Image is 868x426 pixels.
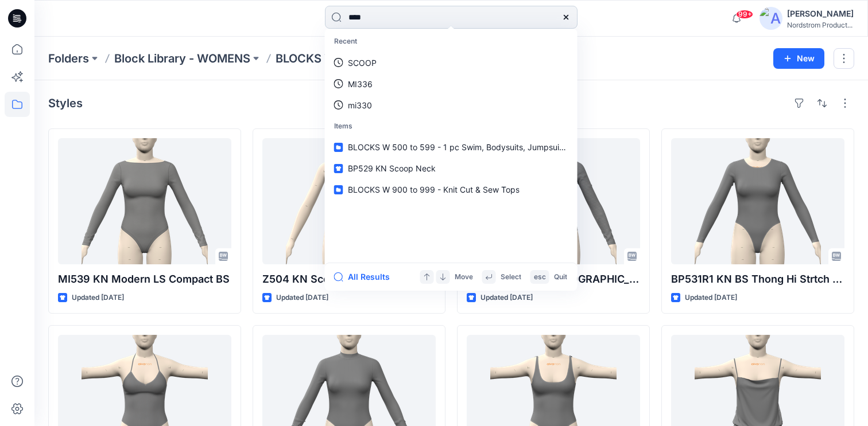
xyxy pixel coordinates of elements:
[327,52,575,73] a: SCOOP
[262,271,436,287] p: Z504 KN Scoop Bra
[276,50,514,67] p: BLOCKS W 500 to 599 - 1 pc Swim, Bodysuits, Jumpsuits, Bras, Teddies, Onesies, Swim Top
[327,116,575,137] p: Items
[114,50,250,67] a: Block Library - WOMENS
[736,10,753,19] span: 99+
[48,50,89,67] a: Folders
[58,138,231,264] a: MI539 KN Modern LS Compact BS
[759,7,782,30] img: avatar
[480,292,533,304] p: Updated [DATE]
[276,292,328,304] p: Updated [DATE]
[455,271,473,283] p: Move
[685,292,737,304] p: Updated [DATE]
[348,99,372,111] p: mi330
[501,271,521,283] p: Select
[348,57,377,69] p: SCOOP
[348,185,520,194] span: BLOCKS W 900 to 999 - Knit Cut & Sew Tops
[787,21,854,29] div: Nordstrom Product...
[327,31,575,52] p: Recent
[327,73,575,95] a: MI336
[327,136,575,158] a: BLOCKS W 500 to 599 - 1 pc Swim, Bodysuits, Jumpsuits, Bras, Teddies, Onesies, Swim Top
[534,271,546,283] p: esc
[671,138,844,264] a: BP531R1 KN BS Thong Hi Strtch LS
[334,270,397,284] button: All Results
[48,96,83,110] h4: Styles
[773,48,824,69] button: New
[327,158,575,179] a: BP529 KN Scoop Neck
[327,95,575,116] a: mi330
[72,292,124,304] p: Updated [DATE]
[671,271,844,287] p: BP531R1 KN BS Thong Hi Strtch LS
[327,179,575,200] a: BLOCKS W 900 to 999 - Knit Cut & Sew Tops
[58,271,231,287] p: MI539 KN Modern LS Compact BS
[348,163,436,173] span: BP529 KN Scoop Neck
[262,138,436,264] a: Z504 KN Scoop Bra
[348,142,697,152] span: BLOCKS W 500 to 599 - 1 pc Swim, Bodysuits, Jumpsuits, Bras, Teddies, Onesies, Swim Top
[348,78,373,90] p: MI336
[787,7,854,21] div: [PERSON_NAME]
[554,271,567,283] p: Quit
